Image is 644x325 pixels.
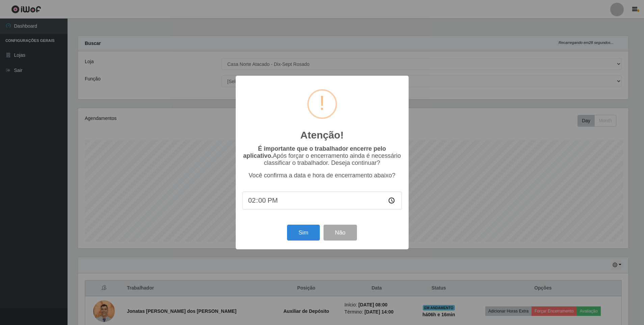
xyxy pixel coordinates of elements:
p: Você confirma a data e hora de encerramento abaixo? [242,172,402,179]
button: Não [324,225,357,241]
p: Após forçar o encerramento ainda é necessário classificar o trabalhador. Deseja continuar? [242,145,402,167]
b: É importante que o trabalhador encerre pelo aplicativo. [243,145,386,159]
h2: Atenção! [300,129,343,141]
button: Sim [287,225,320,241]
